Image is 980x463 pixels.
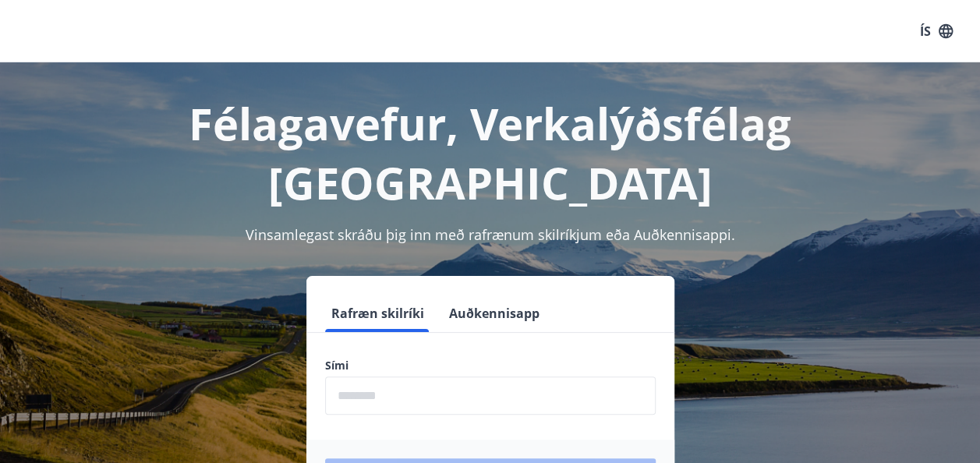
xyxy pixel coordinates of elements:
[19,94,961,212] h1: Félagavefur, Verkalýðsfélag [GEOGRAPHIC_DATA]
[325,295,430,332] button: Rafræn skilríki
[911,17,961,45] button: ÍS
[443,295,546,332] button: Auðkennisapp
[246,225,735,244] span: Vinsamlegast skráðu þig inn með rafrænum skilríkjum eða Auðkennisappi.
[325,358,656,373] label: Sími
